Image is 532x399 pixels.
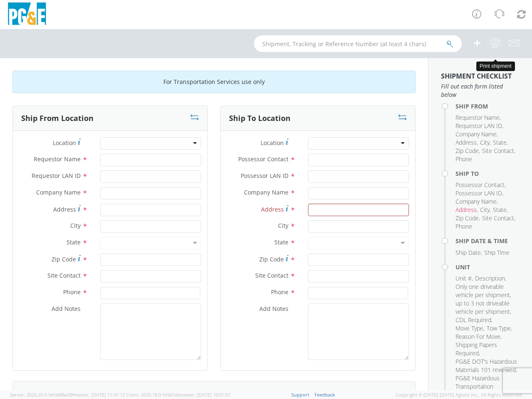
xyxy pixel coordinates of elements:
span: Site Contact [47,271,81,279]
span: CDL Required [456,316,491,324]
span: Address [53,205,76,213]
li: , [456,197,498,206]
span: Possessor Contact [456,181,505,189]
li: , [480,206,491,214]
a: Support [291,392,309,398]
span: Zip Code [52,255,76,263]
span: State [66,238,81,246]
li: , [475,274,506,283]
div: For Transportation Services use only [12,71,416,93]
span: Only one driveable vehicle per shipment, up to 3 not driveable vehicle per shipment [456,283,511,315]
li: , [456,206,478,214]
span: Company Name [456,130,497,138]
span: Requestor Name [456,113,500,121]
span: Possessor LAN ID [456,189,502,197]
li: , [456,181,506,189]
li: , [456,130,498,138]
span: Company Name [36,188,81,196]
span: Server: 2025.20.0-5efa686e39f [10,392,125,398]
span: Zip Code [456,147,479,155]
span: Reason For Move [456,332,500,340]
span: Ship Time [484,249,510,256]
span: Move Type [456,324,483,332]
span: Phone [271,288,288,296]
li: , [456,274,473,283]
h3: Ship To Location [229,114,291,123]
span: City [278,222,288,229]
span: Fill out each form listed below [441,82,520,99]
span: Address [456,206,477,214]
span: Site Contact [482,214,514,222]
span: PG&E DOT's Hazardous Materials 101 reviewed [456,357,517,374]
span: Phone [456,222,472,230]
span: Description [475,274,505,282]
li: , [493,138,508,147]
span: Possessor LAN ID [241,172,288,180]
span: City [480,138,490,146]
span: Phone [63,288,81,296]
span: Copyright © [DATE]-[DATE] Agistix Inc., All Rights Reserved [396,392,522,398]
span: Site Contact [255,271,288,279]
span: Location [53,139,76,147]
span: Company Name [456,197,497,205]
span: Client: 2025.18.0-fd567a5 [126,392,230,398]
span: Requestor LAN ID [32,172,81,180]
li: , [456,122,503,130]
span: PG&E Hazardous Transportation Tailboard reviewed [456,374,504,399]
li: , [487,324,512,332]
a: Feedback [315,392,335,398]
img: pge-logo-06675f144f4cfa6a6814.png [6,2,48,27]
span: Phone [456,155,472,163]
li: , [456,214,480,222]
li: , [456,341,517,357]
span: City [70,222,81,229]
span: Site Contact [482,147,514,155]
div: Print shipment [476,62,515,71]
span: Ship Date [456,249,481,256]
li: , [456,113,501,122]
li: , [456,138,478,147]
li: , [456,324,485,332]
strong: Shipment Checklist [441,71,512,81]
input: Shipment, Tracking or Reference Number (at least 4 chars) [254,35,462,52]
h4: Unit [456,264,520,270]
span: Requestor LAN ID [456,122,502,130]
span: Possessor Contact [238,155,288,163]
h4: Ship Date & Time [456,238,520,244]
span: State [493,138,507,146]
li: , [456,332,502,341]
li: , [480,138,491,147]
li: , [456,316,493,324]
h4: Ship From [456,103,520,109]
span: master, [DATE] 11:47:12 [74,392,125,398]
span: City [480,206,490,214]
span: Address [456,138,477,146]
li: , [482,147,515,155]
li: , [456,249,482,257]
li: , [493,206,508,214]
li: , [456,283,517,316]
h3: Ship From Location [21,114,94,123]
span: Zip Code [259,255,284,263]
li: , [456,374,517,399]
h4: Ship To [456,170,520,177]
span: Tow Type [487,324,511,332]
span: State [274,238,288,246]
span: State [493,206,507,214]
span: Zip Code [456,214,479,222]
li: , [456,147,480,155]
li: , [456,357,517,374]
span: Add Notes [259,305,288,313]
li: , [482,214,515,222]
span: Address [261,205,284,213]
span: Requestor Name [34,155,81,163]
span: master, [DATE] 10:01:07 [180,392,230,398]
span: Company Name [244,188,288,196]
span: Add Notes [52,305,81,313]
span: Shipping Papers Required [456,341,497,357]
span: Location [261,139,284,147]
li: , [456,189,503,197]
span: Unit # [456,274,472,282]
h3: Ship Date & Time [21,389,86,398]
